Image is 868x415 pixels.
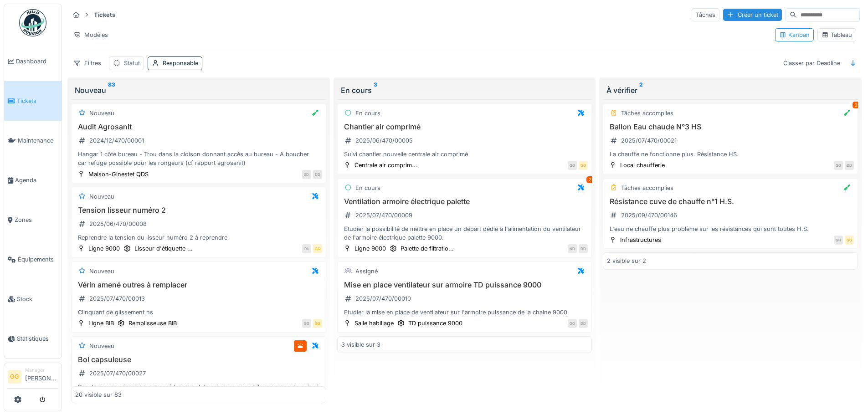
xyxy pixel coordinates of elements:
[779,31,810,39] div: Kanban
[69,28,112,41] div: Modèles
[853,102,860,108] div: 2
[89,342,114,350] div: Nouveau
[18,255,58,264] span: Équipements
[607,123,854,131] h3: Ballon Eau chaude N°3 HS
[568,161,577,170] div: GG
[4,41,62,81] a: Dashboard
[302,244,311,253] div: PA
[354,319,394,328] div: Salle habillage
[355,184,380,192] div: En cours
[302,319,311,328] div: GG
[15,176,58,184] span: Agenda
[15,215,58,224] span: Zones
[108,85,115,96] sup: 83
[8,370,21,384] li: GG
[621,109,673,118] div: Tâches accomplies
[8,367,58,389] a: GG Manager[PERSON_NAME]
[341,123,588,131] h3: Chantier air comprimé
[134,244,193,253] div: Lisseur d'étiquette ...
[621,136,677,145] div: 2025/07/470/00021
[621,211,677,220] div: 2025/09/470/00146
[19,9,46,36] img: Badge_color-CXgf-gQk.svg
[579,319,588,328] div: DD
[845,161,854,170] div: DD
[822,31,852,39] div: Tableau
[313,244,322,253] div: GG
[639,85,643,96] sup: 2
[355,294,411,303] div: 2025/07/470/00010
[89,267,114,276] div: Nouveau
[302,170,311,179] div: SD
[163,59,198,67] div: Responsable
[621,184,673,192] div: Tâches accomplies
[579,244,588,253] div: DD
[341,197,588,206] h3: Ventilation armoire électrique palette
[75,281,322,289] h3: Vérin amené outres à remplacer
[607,197,854,206] h3: Résistance cuve de chauffe n°1 H.S.
[620,161,665,169] div: Local chaufferie
[607,256,646,265] div: 2 visible sur 2
[354,244,386,253] div: Ligne 9000
[89,369,146,378] div: 2025/07/470/00027
[374,85,377,96] sup: 3
[568,244,577,253] div: ND
[75,206,322,215] h3: Tension lisseur numéro 2
[75,383,322,400] div: Pas de moyen sécurisé pour accéder au bol de capsules quand il y en a une de coincé dedans. (Mett...
[89,109,114,118] div: Nouveau
[692,8,719,21] div: Tâches
[89,220,147,228] div: 2025/06/470/00008
[341,281,588,289] h3: Mise en place ventilateur sur armoire TD puissance 9000
[607,150,854,159] div: La chauffe ne fonctionne plus. Résistance HS.
[355,109,380,118] div: En cours
[18,136,58,145] span: Maintenance
[25,367,58,374] div: Manager
[17,334,58,343] span: Statistiques
[4,121,62,160] a: Maintenance
[89,294,145,303] div: 2025/07/470/00013
[723,9,782,21] div: Créer un ticket
[17,97,58,105] span: Tickets
[4,81,62,121] a: Tickets
[75,123,322,131] h3: Audit Agrosanit
[779,56,844,70] div: Classer par Deadline
[355,267,378,276] div: Assigné
[90,10,119,19] strong: Tickets
[75,390,122,399] div: 20 visible sur 83
[128,319,177,328] div: Remplisseuse BIB
[408,319,462,328] div: TD puissance 9000
[4,319,62,359] a: Statistiques
[69,56,105,70] div: Filtres
[355,136,413,145] div: 2025/06/470/00005
[4,279,62,319] a: Stock
[88,319,114,328] div: Ligne BIB
[4,240,62,279] a: Équipements
[845,236,854,245] div: GG
[88,244,120,253] div: Ligne 9000
[4,160,62,200] a: Agenda
[75,85,323,96] div: Nouveau
[4,200,62,240] a: Zones
[401,244,454,253] div: Palette de filtratio...
[89,192,114,201] div: Nouveau
[313,170,322,179] div: DD
[75,150,322,167] div: Hangar 1 côté bureau - Trou dans la cloison donnant accès au bureau - A boucher car refuge possib...
[75,355,322,364] h3: Bol capsuleuse
[607,225,854,233] div: L'eau ne chauffe plus problème sur les résistances qui sont toutes H.S.
[341,340,380,349] div: 3 visible sur 3
[568,319,577,328] div: GG
[88,170,149,179] div: Maison-Ginestet QDS
[313,319,322,328] div: GG
[606,85,854,96] div: À vérifier
[25,367,58,386] li: [PERSON_NAME]
[579,161,588,170] div: GG
[834,236,843,245] div: GH
[89,136,144,145] div: 2024/12/470/00001
[620,236,661,244] div: Infrastructures
[355,211,412,220] div: 2025/07/470/00009
[341,308,588,317] div: Etudier la mise en place de ventilateur sur l'armoire puissance de la chaine 9000.
[16,57,58,66] span: Dashboard
[341,85,589,96] div: En cours
[341,150,588,159] div: Suivi chantier nouvelle centrale air comprimé
[17,295,58,303] span: Stock
[341,225,588,242] div: Etudier la possibilité de mettre en place un départ dédié à l'alimentation du ventilateur de l'ar...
